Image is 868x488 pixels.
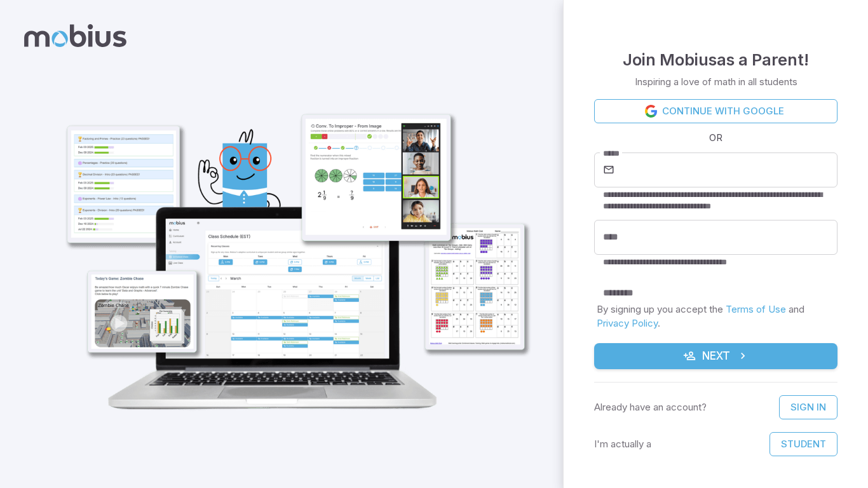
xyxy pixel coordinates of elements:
a: Terms of Use [726,303,786,315]
p: Already have an account? [594,400,707,414]
button: Student [770,432,837,456]
p: By signing up you accept the and . [597,302,835,330]
h4: Join Mobius as a Parent ! [623,47,809,72]
button: Next [594,343,837,370]
a: Privacy Policy [597,317,658,329]
a: Continue with Google [594,99,837,123]
span: OR [706,131,726,145]
a: Sign In [779,395,837,419]
p: Inspiring a love of math in all students [635,75,797,89]
img: parent_1-illustration [42,59,541,425]
p: I'm actually a [594,437,651,451]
